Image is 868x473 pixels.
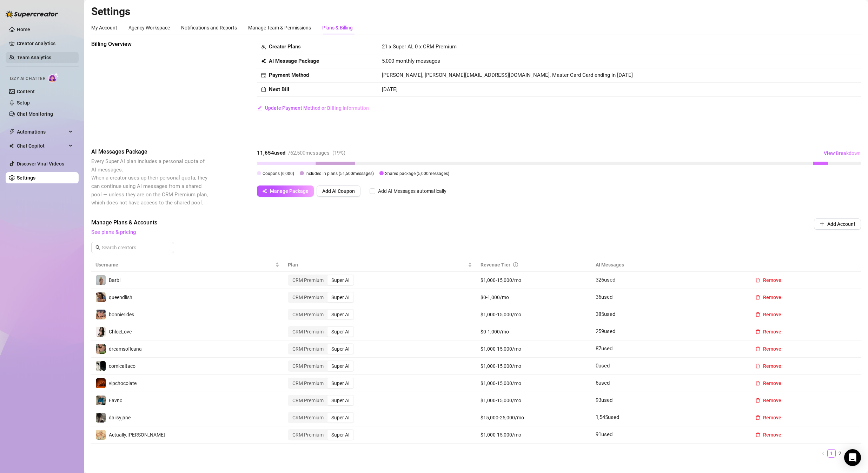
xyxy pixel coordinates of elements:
[181,24,237,32] div: Notifications and Reports
[288,343,354,354] div: segmented control
[327,413,353,423] div: Super AI
[476,306,592,323] td: $1,000-15,000/mo
[476,426,592,444] td: $1,000-15,000/mo
[109,363,135,369] span: comicaltaco
[755,278,760,283] span: delete
[269,86,289,93] strong: Next Bill
[17,100,30,106] a: Setup
[289,378,327,388] div: CRM Premium
[763,363,781,369] span: Remove
[596,311,615,317] span: 385 used
[750,309,787,320] button: Remove
[327,327,353,337] div: Super AI
[476,392,592,409] td: $1,000-15,000/mo
[96,327,106,337] img: ChloeLove
[476,272,592,289] td: $1,000-15,000/mo
[750,412,787,423] button: Remove
[91,5,861,18] h2: Settings
[91,229,136,235] a: See plans & pricing
[596,294,612,300] span: 36 used
[289,275,327,285] div: CRM Premium
[109,312,134,317] span: bonnierides
[476,358,592,375] td: $1,000-15,000/mo
[763,295,781,300] span: Remove
[591,258,746,272] th: AI Messages
[476,323,592,340] td: $0-1,000/mo
[750,343,787,354] button: Remove
[257,185,314,197] button: Manage Package
[96,396,106,405] img: Eavnc
[596,345,612,352] span: 87 used
[10,75,45,82] span: Izzy AI Chatter
[823,148,861,159] button: View Breakdown
[824,150,861,156] span: View Breakdown
[17,89,35,94] a: Content
[91,24,117,32] div: My Account
[17,27,30,32] a: Home
[96,361,106,371] img: comicaltaco
[6,11,58,18] img: logo-BBDzfeDw.svg
[763,415,781,420] span: Remove
[17,55,51,60] a: Team Analytics
[322,24,353,32] div: Plans & Billing
[109,295,132,300] span: queendlish
[102,244,164,251] input: Search creators
[91,218,766,227] span: Manage Plans & Accounts
[382,43,457,50] span: 21 x Super AI, 0 x CRM Premium
[827,221,855,227] span: Add Account
[763,277,781,283] span: Remove
[596,397,612,403] span: 93 used
[596,277,615,283] span: 326 used
[263,171,294,176] span: Coupons ( 6,000 )
[750,275,787,286] button: Remove
[755,432,760,437] span: delete
[91,40,209,48] span: Billing Overview
[288,275,354,286] div: segmented control
[128,24,170,32] div: Agency Workspace
[17,126,67,137] span: Automations
[289,327,327,337] div: CRM Premium
[17,111,53,117] a: Chat Monitoring
[109,277,120,283] span: Barbi
[844,449,861,466] div: Open Intercom Messenger
[382,72,633,78] span: [PERSON_NAME], [PERSON_NAME][EMAIL_ADDRESS][DOMAIN_NAME], Master Card Card ending in [DATE]
[91,148,209,156] span: AI Messages Package
[750,292,787,303] button: Remove
[96,430,106,440] img: Actually.Maria
[17,175,35,181] a: Settings
[95,261,274,269] span: Username
[91,258,284,272] th: Username
[828,450,835,457] a: 1
[257,150,285,156] strong: 11,654 used
[289,344,327,354] div: CRM Premium
[261,73,266,78] span: credit-card
[269,72,309,78] strong: Payment Method
[288,261,466,269] span: Plan
[763,432,781,438] span: Remove
[755,415,760,420] span: delete
[750,360,787,372] button: Remove
[596,380,610,386] span: 6 used
[596,431,612,438] span: 91 used
[763,380,781,386] span: Remove
[819,449,827,458] button: left
[755,346,760,351] span: delete
[827,449,836,458] li: 1
[327,430,353,440] div: Super AI
[327,344,353,354] div: Super AI
[317,185,360,197] button: Add AI Coupon
[819,449,827,458] li: Previous Page
[269,58,319,64] strong: AI Message Package
[288,309,354,320] div: segmented control
[289,396,327,405] div: CRM Premium
[289,361,327,371] div: CRM Premium
[820,221,824,226] span: plus
[9,129,15,135] span: thunderbolt
[750,429,787,440] button: Remove
[265,105,369,111] span: Update Payment Method or Billing Information
[327,361,353,371] div: Super AI
[750,395,787,406] button: Remove
[289,292,327,302] div: CRM Premium
[596,328,615,335] span: 259 used
[17,161,64,167] a: Discover Viral Videos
